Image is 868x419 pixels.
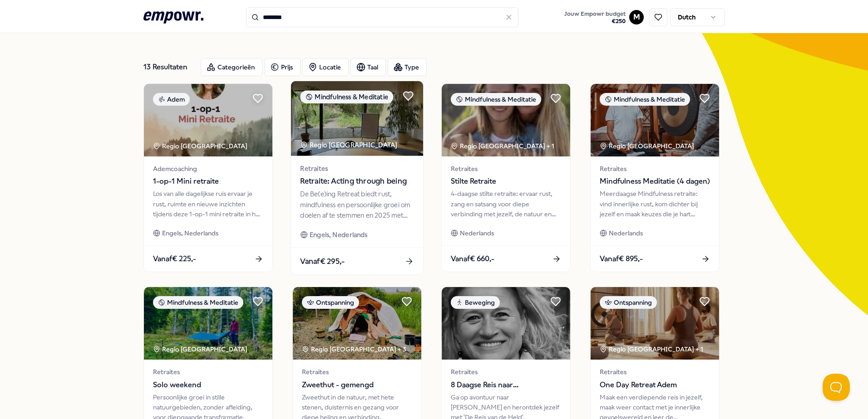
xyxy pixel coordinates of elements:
[153,175,263,187] span: 1-op-1 Mini retraite
[302,296,359,309] div: Ontspanning
[246,7,518,27] input: Search for products, categories or subcategories
[388,58,427,76] button: Type
[451,141,554,151] div: Regio [GEOGRAPHIC_DATA] + 1
[451,175,561,187] span: Stilte Retraite
[153,379,263,391] span: Solo weekend
[451,296,500,309] div: Beweging
[451,367,561,377] span: Retraites
[291,81,424,275] a: package imageMindfulness & MeditatieRegio [GEOGRAPHIC_DATA] RetraitesRetraite: Acting through bei...
[144,287,272,360] img: package image
[153,344,249,354] div: Regio [GEOGRAPHIC_DATA]
[143,58,193,76] div: 13 Resultaten
[291,81,423,156] img: package image
[590,83,720,272] a: package imageMindfulness & MeditatieRegio [GEOGRAPHIC_DATA] RetraitesMindfulness Meditatie (4 dag...
[564,10,626,18] span: Jouw Empowr budget
[300,140,399,150] div: Regio [GEOGRAPHIC_DATA]
[442,84,570,156] img: package image
[600,189,710,219] div: Meerdaagse Mindfulness retraite: vind innerlijke rust, kom dichter bij jezelf en maak keuzes die ...
[561,8,629,27] a: Jouw Empowr budget€250
[629,10,644,24] button: M
[144,84,272,156] img: package image
[300,255,345,267] span: Vanaf € 295,-
[441,83,571,272] a: package imageMindfulness & MeditatieRegio [GEOGRAPHIC_DATA] + 1RetraitesStilte Retraite4-daagse s...
[302,58,349,76] button: Locatie
[451,93,541,106] div: Mindfulness & Meditatie
[562,9,627,27] button: Jouw Empowr budget€250
[600,296,657,309] div: Ontspanning
[823,374,850,401] iframe: Help Scout Beacon - Open
[442,287,570,360] img: package image
[302,367,412,377] span: Retraites
[201,58,262,76] button: Categorieën
[451,253,494,265] span: Vanaf € 660,-
[591,84,719,156] img: package image
[153,189,263,219] div: Los van alle dagelijkse ruis ervaar je rust, ruimte en nieuwe inzichten tijdens deze 1-op-1 mini ...
[153,93,190,106] div: Adem
[300,90,393,103] div: Mindfulness & Meditatie
[451,189,561,219] div: 4-daagse stilte retraite: ervaar rust, zang en satsang voor diepe verbinding met jezelf, de natuu...
[153,253,196,265] span: Vanaf € 225,-
[302,379,412,391] span: Zweethut - gemengd
[162,228,218,238] span: Engels, Nederlands
[153,367,263,377] span: Retraites
[564,18,626,25] span: € 250
[300,175,414,187] span: Retraite: Acting through being
[600,164,710,174] span: Retraites
[600,344,703,354] div: Regio [GEOGRAPHIC_DATA] + 1
[293,287,421,360] img: package image
[153,141,249,151] div: Regio [GEOGRAPHIC_DATA]
[600,367,710,377] span: Retraites
[591,287,719,360] img: package image
[460,228,494,238] span: Nederlands
[451,379,561,391] span: 8 Daagse Reis naar [PERSON_NAME] ‘De Reis van de Held'
[600,175,710,187] span: Mindfulness Meditatie (4 dagen)
[153,164,263,174] span: Ademcoaching
[153,296,243,309] div: Mindfulness & Meditatie
[600,93,690,106] div: Mindfulness & Meditatie
[600,253,643,265] span: Vanaf € 895,-
[451,164,561,174] span: Retraites
[600,379,710,391] span: One Day Retreat Adem
[264,58,301,76] button: Prijs
[310,229,368,240] span: Engels, Nederlands
[350,58,386,76] button: Taal
[302,344,406,354] div: Regio [GEOGRAPHIC_DATA] + 3
[143,83,273,272] a: package imageAdemRegio [GEOGRAPHIC_DATA] Ademcoaching1-op-1 Mini retraiteLos van alle dagelijkse ...
[300,189,414,220] div: De Be(e)ing Retreat biedt rust, mindfulness en persoonlijke groei om doelen af te stemmen en 2025...
[600,141,695,151] div: Regio [GEOGRAPHIC_DATA]
[609,228,643,238] span: Nederlands
[300,163,414,174] span: Retraites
